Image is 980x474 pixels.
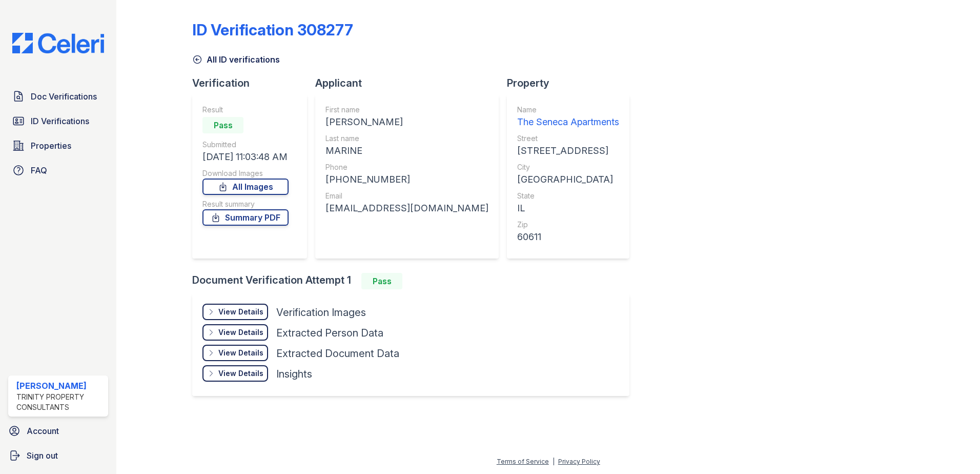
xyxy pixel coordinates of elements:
[192,53,280,66] a: All ID verifications
[202,117,243,133] div: Pass
[517,105,619,115] div: Name
[517,115,619,129] div: The Seneca Apartments
[4,421,112,441] a: Account
[325,133,488,144] div: Last name
[31,164,47,176] span: FAQ
[517,172,619,187] div: [GEOGRAPHIC_DATA]
[553,458,555,465] div: |
[8,135,108,156] a: Properties
[202,105,289,115] div: Result
[325,105,488,115] div: First name
[325,201,488,215] div: [EMAIL_ADDRESS][DOMAIN_NAME]
[325,191,488,201] div: Email
[218,348,263,358] div: View Details
[276,367,312,381] div: Insights
[31,115,89,127] span: ID Verifications
[361,273,402,289] div: Pass
[517,162,619,172] div: City
[8,160,108,181] a: FAQ
[315,76,507,90] div: Applicant
[8,86,108,107] a: Doc Verifications
[276,305,366,320] div: Verification Images
[192,76,315,90] div: Verification
[202,150,289,164] div: [DATE] 11:03:48 AM
[325,172,488,187] div: [PHONE_NUMBER]
[218,327,263,338] div: View Details
[325,115,488,129] div: [PERSON_NAME]
[8,111,108,131] a: ID Verifications
[31,140,71,152] span: Properties
[517,220,619,230] div: Zip
[27,449,58,462] span: Sign out
[517,191,619,201] div: State
[202,199,289,209] div: Result summary
[558,458,600,465] a: Privacy Policy
[27,425,59,437] span: Account
[16,380,104,392] div: [PERSON_NAME]
[218,368,263,379] div: View Details
[202,209,289,226] a: Summary PDF
[517,133,619,144] div: Street
[276,326,383,340] div: Extracted Person Data
[218,307,263,317] div: View Details
[325,144,488,158] div: MARINE
[325,162,488,172] div: Phone
[497,458,549,465] a: Terms of Service
[4,445,112,466] a: Sign out
[4,33,112,53] img: CE_Logo_Blue-a8612792a0a2168367f1c8372b55b34899dd931a85d93a1a3d3e32e68fde9ad4.png
[192,21,353,39] div: ID Verification 308277
[192,273,638,289] div: Document Verification Attempt 1
[517,105,619,129] a: Name The Seneca Apartments
[202,140,289,150] div: Submitted
[202,168,289,179] div: Download Images
[16,392,104,412] div: Trinity Property Consultants
[507,76,638,90] div: Property
[202,179,289,195] a: All Images
[517,201,619,215] div: IL
[276,346,399,361] div: Extracted Document Data
[517,230,619,244] div: 60611
[31,90,97,103] span: Doc Verifications
[517,144,619,158] div: [STREET_ADDRESS]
